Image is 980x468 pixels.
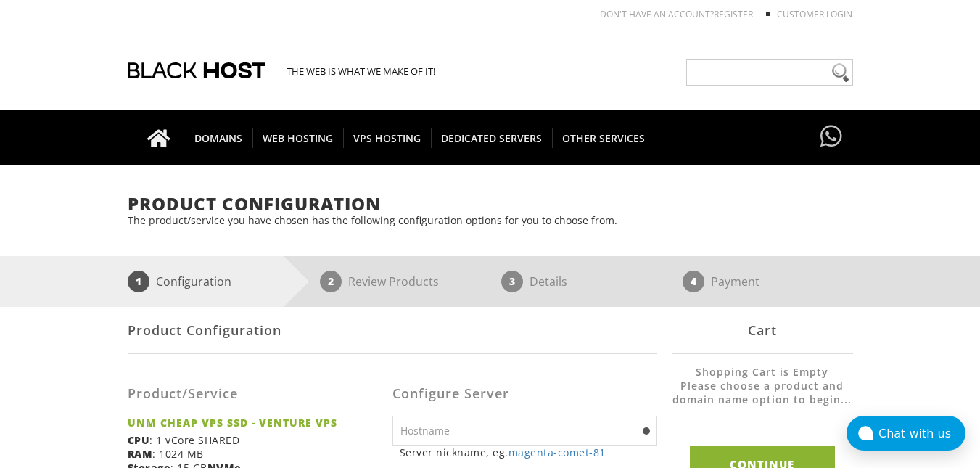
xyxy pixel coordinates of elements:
[817,110,846,164] a: Have questions?
[279,65,435,78] span: The Web is what we make of it!
[552,128,655,148] span: OTHER SERVICES
[392,387,657,401] h3: Configure Server
[320,271,342,292] span: 2
[508,446,606,459] a: magenta-comet-81
[343,128,432,148] span: VPS HOSTING
[431,110,553,165] a: DEDICATED SERVERS
[128,416,382,430] strong: UNM CHEAP VPS SSD - VENTURE VPS
[431,128,553,148] span: DEDICATED SERVERS
[392,416,657,446] input: Hostname
[714,8,753,20] a: REGISTER
[156,271,231,292] p: Configuration
[128,387,382,401] h3: Product/Service
[501,271,523,292] span: 3
[683,271,704,292] span: 4
[530,271,567,292] p: Details
[878,427,965,440] div: Chat with us
[128,213,853,227] p: The product/service you have chosen has the following configuration options for you to choose from.
[400,446,657,459] small: Server nickname, eg.
[184,110,253,165] a: DOMAINS
[552,110,655,165] a: OTHER SERVICES
[343,110,432,165] a: VPS HOSTING
[128,433,150,447] b: CPU
[128,307,657,354] div: Product Configuration
[252,128,344,148] span: WEB HOSTING
[777,8,852,20] a: Customer Login
[686,59,853,86] input: Need help?
[128,194,853,213] h1: Product Configuration
[672,365,853,421] li: Shopping Cart is Empty Please choose a product and domain name option to begin...
[252,110,344,165] a: WEB HOSTING
[348,271,439,292] p: Review Products
[578,8,753,20] li: Don't have an account?
[128,271,149,292] span: 1
[133,110,185,165] a: Go to homepage
[711,271,759,292] p: Payment
[184,128,253,148] span: DOMAINS
[847,416,965,451] button: Chat with us
[128,447,153,461] b: RAM
[672,307,853,354] div: Cart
